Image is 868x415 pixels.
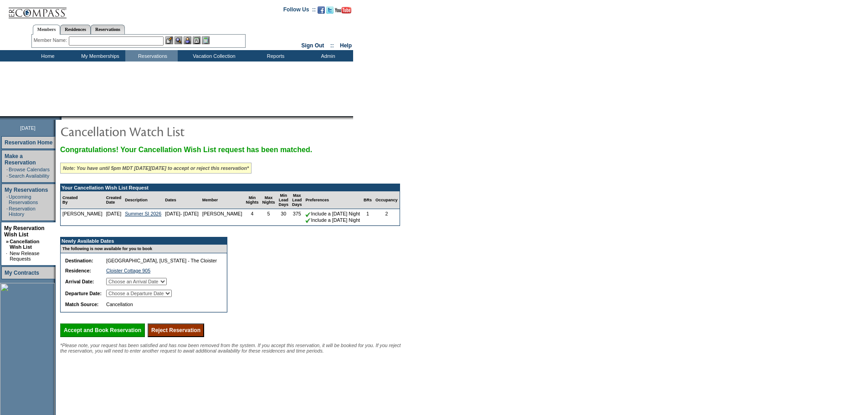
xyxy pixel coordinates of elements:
[303,191,362,209] td: Preferences
[165,36,173,44] img: b_edit.gif
[10,251,39,261] a: New Release Requests
[9,167,50,172] a: Browse Calendars
[61,184,400,191] td: Your Cancellation Wish List Request
[318,9,325,15] a: Become our fan on Facebook
[202,36,210,44] img: b_calculator.gif
[73,50,125,61] td: My Memberships
[61,209,104,225] td: [PERSON_NAME]
[5,153,36,166] a: Make a Reservation
[125,211,161,216] a: Summer SI 2026
[123,191,163,209] td: Description
[326,9,334,15] a: Follow us on Twitter
[248,50,301,61] td: Reports
[200,209,244,225] td: [PERSON_NAME]
[60,25,91,34] a: Residences
[374,209,400,225] td: 2
[318,6,325,14] img: Become our fan on Facebook
[91,25,125,34] a: Reservations
[163,209,200,225] td: [DATE]- [DATE]
[9,194,38,205] a: Upcoming Reservations
[340,42,352,49] a: Help
[5,270,39,276] a: My Contracts
[63,165,249,171] i: Note: You have until 5pm MDT [DATE][DATE] to accept or reject this reservation*
[65,302,98,307] b: Match Source:
[277,209,290,225] td: 30
[193,36,200,44] img: Reservations
[260,209,277,225] td: 5
[244,191,260,209] td: Min Nights
[9,206,36,217] a: Reservation History
[5,139,52,146] a: Reservation Home
[20,125,36,131] span: [DATE]
[184,36,191,44] img: Impersonate
[6,167,8,172] td: ·
[61,237,221,245] td: Newly Available Dates
[65,291,102,296] b: Departure Date:
[330,42,334,49] span: ::
[106,268,150,273] a: Cloister Cottage 905
[61,191,104,209] td: Created By
[65,279,94,284] b: Arrival Date:
[175,36,182,44] img: View
[260,191,277,209] td: Max Nights
[335,9,351,15] a: Subscribe to our YouTube Channel
[335,7,351,14] img: Subscribe to our YouTube Channel
[58,116,62,120] img: promoShadowLeftCorner.gif
[60,146,312,154] span: Congratulations! Your Cancellation Wish List request has been matched.
[33,25,61,35] a: Members
[305,218,311,223] img: chkSmaller.gif
[21,50,73,61] td: Home
[362,209,374,225] td: 1
[104,256,219,265] td: [GEOGRAPHIC_DATA], [US_STATE] - The Cloister
[277,191,290,209] td: Min Lead Days
[65,258,93,263] b: Destination:
[301,42,324,49] a: Sign Out
[290,191,304,209] td: Max Lead Days
[34,36,69,44] div: Member Name:
[4,225,45,238] a: My Reservation Wish List
[148,323,204,337] input: Reject Reservation
[301,50,353,61] td: Admin
[305,212,311,217] img: chkSmaller.gif
[104,209,123,225] td: [DATE]
[125,50,178,61] td: Reservations
[60,122,242,140] img: pgTtlCancellationNotification.gif
[5,187,48,193] a: My Reservations
[200,191,244,209] td: Member
[244,209,260,225] td: 4
[362,191,374,209] td: BRs
[60,343,401,354] span: *Please note, your request has been satisfied and has now been removed from the system. If you ac...
[178,50,248,61] td: Vacation Collection
[163,191,200,209] td: Dates
[104,191,123,209] td: Created Date
[60,323,145,337] input: Accept and Book Reservation
[62,116,62,120] img: blank.gif
[6,206,8,217] td: ·
[104,300,219,309] td: Cancellation
[6,173,8,179] td: ·
[6,239,9,244] b: »
[283,5,316,16] td: Follow Us ::
[303,209,362,225] td: Include a [DATE] Night Include a [DATE] Night
[65,268,91,273] b: Residence:
[6,251,9,261] td: ·
[374,191,400,209] td: Occupancy
[10,239,39,250] a: Cancellation Wish List
[61,245,221,253] td: The following is now available for you to book
[6,194,8,205] td: ·
[326,6,334,14] img: Follow us on Twitter
[9,173,49,179] a: Search Availability
[290,209,304,225] td: 375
